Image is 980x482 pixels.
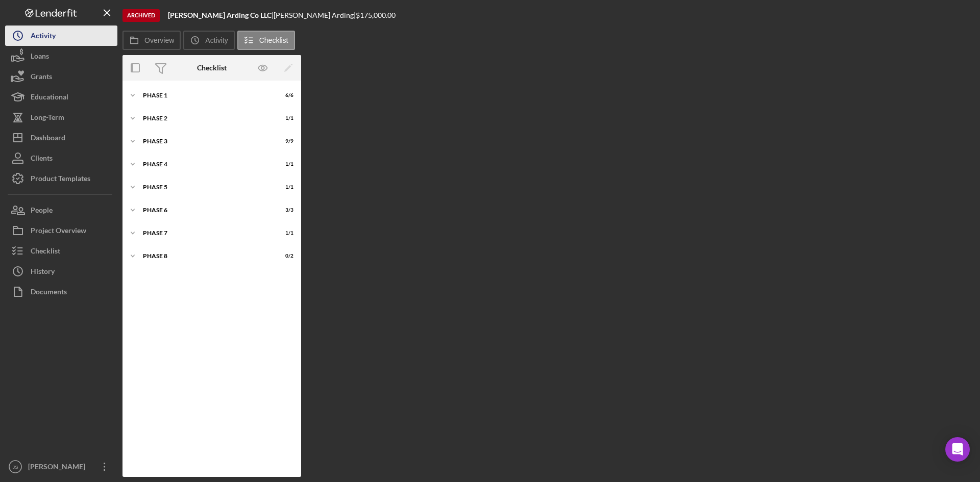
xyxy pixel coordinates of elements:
[31,148,53,171] div: Clients
[31,241,60,264] div: Checklist
[356,11,399,19] div: $175,000.00
[5,128,117,148] button: Dashboard
[5,200,117,220] button: People
[945,437,970,462] div: Open Intercom Messenger
[275,184,293,190] div: 1 / 1
[275,115,293,121] div: 1 / 1
[5,46,117,66] button: Loans
[275,92,293,98] div: 6 / 6
[31,107,64,130] div: Long-Term
[31,87,68,110] div: Educational
[31,26,56,48] div: Activity
[275,138,293,144] div: 9 / 9
[5,456,117,477] button: JS[PERSON_NAME]
[143,92,268,98] div: Phase 1
[143,184,268,190] div: Phase 5
[31,66,52,89] div: Grants
[5,26,117,46] button: Activity
[5,107,117,128] button: Long-Term
[31,282,67,305] div: Documents
[5,168,117,189] button: Product Templates
[5,87,117,107] button: Educational
[5,66,117,87] button: Grants
[183,31,234,50] button: Activity
[26,456,92,479] div: [PERSON_NAME]
[5,148,117,168] button: Clients
[259,36,288,44] label: Checklist
[31,128,65,150] div: Dashboard
[122,31,181,50] button: Overview
[31,261,55,284] div: History
[5,241,117,261] button: Checklist
[275,207,293,213] div: 3 / 3
[31,168,90,191] div: Product Templates
[143,138,268,144] div: Phase 3
[168,11,274,19] div: |
[274,11,356,19] div: [PERSON_NAME] Arding |
[143,230,268,236] div: Phase 7
[5,282,117,302] button: Documents
[31,220,86,243] div: Project Overview
[31,46,49,69] div: Loans
[143,207,268,213] div: Phase 6
[275,230,293,236] div: 1 / 1
[197,64,227,72] div: Checklist
[143,253,268,259] div: Phase 8
[143,115,268,121] div: Phase 2
[237,31,295,50] button: Checklist
[275,253,293,259] div: 0 / 2
[5,220,117,241] button: Project Overview
[31,200,53,223] div: People
[168,11,272,19] b: [PERSON_NAME] Arding Co LLC
[205,36,228,44] label: Activity
[5,261,117,282] button: History
[275,161,293,167] div: 1 / 1
[144,36,174,44] label: Overview
[143,161,268,167] div: Phase 4
[122,9,160,22] div: Archived
[12,464,18,470] text: JS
